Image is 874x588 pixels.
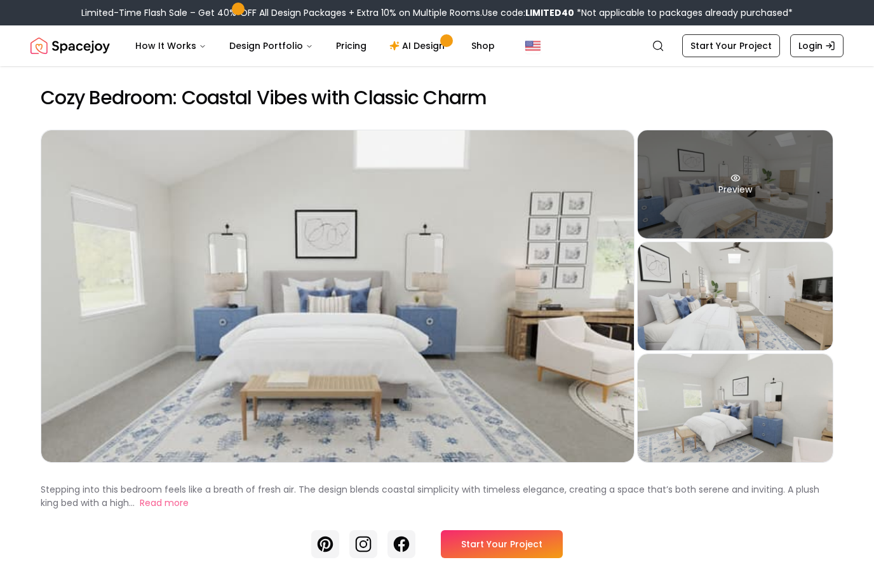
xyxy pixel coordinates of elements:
a: Login [790,34,844,57]
span: Use code: [482,6,574,19]
button: Read more [140,496,189,510]
a: Start Your Project [441,530,563,558]
div: Limited-Time Flash Sale – Get 40% OFF All Design Packages + Extra 10% on Multiple Rooms. [81,6,793,19]
a: Start Your Project [682,34,780,57]
nav: Main [125,33,505,58]
a: Shop [461,33,505,58]
a: AI Design [379,33,459,58]
button: Design Portfolio [219,33,323,58]
a: Pricing [326,33,377,58]
a: Spacejoy [30,33,110,58]
h2: Cozy Bedroom: Coastal Vibes with Classic Charm [41,86,833,109]
b: LIMITED40 [525,6,574,19]
img: United States [525,38,541,53]
button: How It Works [125,33,217,58]
nav: Global [30,25,844,66]
span: *Not applicable to packages already purchased* [574,6,793,19]
div: Preview [638,130,833,238]
img: Spacejoy Logo [30,33,110,58]
p: Stepping into this bedroom feels like a breath of fresh air. The design blends coastal simplicity... [41,483,819,509]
